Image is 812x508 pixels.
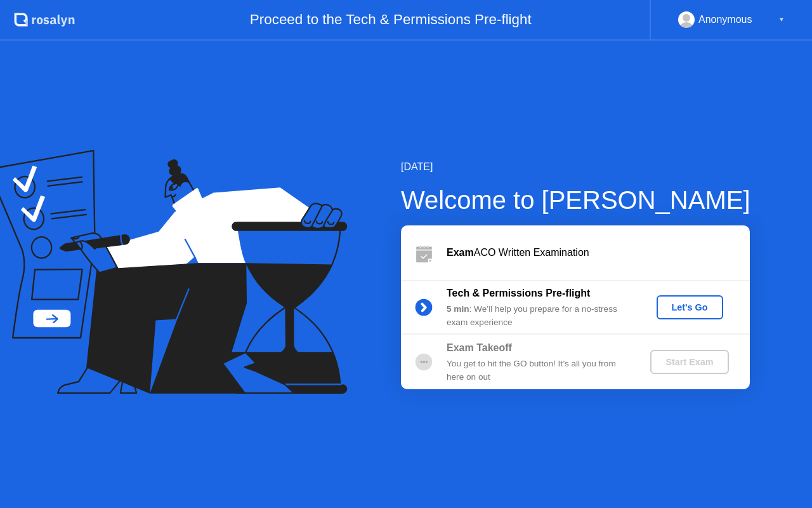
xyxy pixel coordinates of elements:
[401,159,750,175] div: [DATE]
[698,11,752,28] div: Anonymous
[401,181,750,219] div: Welcome to [PERSON_NAME]
[447,342,512,353] b: Exam Takeoff
[447,288,590,298] b: Tech & Permissions Pre-flight
[778,11,785,28] div: ▼
[662,302,718,312] div: Let's Go
[650,350,728,374] button: Start Exam
[657,295,723,319] button: Let's Go
[447,247,474,258] b: Exam
[447,245,750,260] div: ACO Written Examination
[655,357,723,367] div: Start Exam
[447,303,629,329] div: : We’ll help you prepare for a no-stress exam experience
[447,304,469,314] b: 5 min
[447,358,629,384] div: You get to hit the GO button! It’s all you from here on out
